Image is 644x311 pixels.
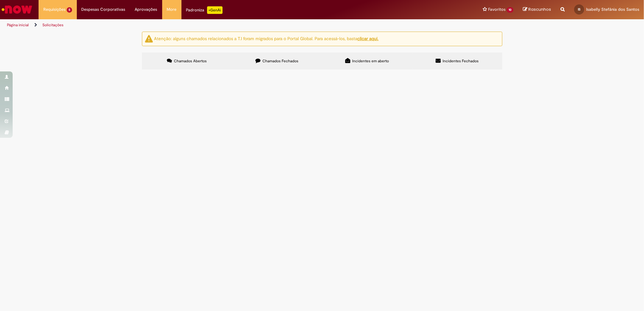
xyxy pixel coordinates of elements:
span: More [167,6,177,13]
a: clicar aqui. [358,36,379,41]
p: +GenAi [207,6,223,14]
span: 5 [67,7,72,13]
a: Solicitações [42,22,64,27]
span: Incidentes em aberto [352,58,389,64]
a: Página inicial [7,22,29,27]
a: Rascunhos [523,7,551,13]
span: IS [578,7,580,11]
span: Favoritos [488,6,506,13]
div: Padroniza [186,6,223,14]
span: Incidentes Fechados [443,58,479,64]
img: ServiceNow [1,3,33,16]
span: Chamados Fechados [262,58,298,64]
span: Chamados Abertos [174,58,207,64]
ul: Trilhas de página [5,19,425,31]
span: Aprovações [135,6,157,13]
ng-bind-html: Atenção: alguns chamados relacionados a T.I foram migrados para o Portal Global. Para acessá-los,... [154,36,379,41]
span: Isabelly Stefânia dos Santos [586,7,639,12]
span: Rascunhos [528,6,551,12]
span: 10 [507,7,513,13]
span: Despesas Corporativas [82,6,126,13]
span: Requisições [43,6,65,13]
